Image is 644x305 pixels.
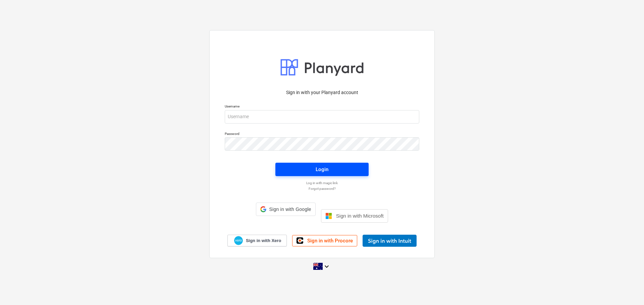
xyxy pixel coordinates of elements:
span: Sign in with Google [269,207,311,212]
a: Forgot password? [221,186,423,191]
a: Log in with magic link [221,181,423,185]
p: Password [225,132,419,137]
span: Sign in with Procore [307,238,353,244]
img: Xero logo [234,236,243,245]
i: keyboard_arrow_down [323,262,331,271]
a: Sign in with Procore [292,235,357,246]
div: Sign in with Google [256,203,315,216]
a: Sign in with Xero [227,235,287,246]
input: Username [225,110,419,124]
img: Microsoft logo [325,213,332,219]
p: Username [225,104,419,110]
button: Login [275,163,369,176]
div: Login [316,165,328,174]
span: Sign in with Microsoft [336,213,384,219]
span: Sign in with Xero [246,238,281,244]
iframe: Sign in with Google Button [253,215,319,230]
p: Sign in with your Planyard account [225,89,419,96]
